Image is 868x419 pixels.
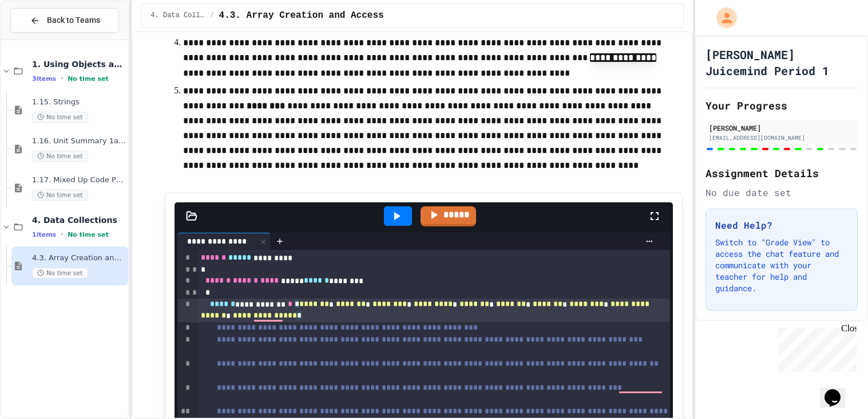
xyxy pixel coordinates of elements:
[10,8,119,33] button: Back to Teams
[150,11,205,20] span: 4. Data Collections
[706,46,858,79] h1: [PERSON_NAME] Juicemind Period 1
[32,75,56,83] span: 3 items
[61,230,63,239] span: •
[32,112,88,123] span: No time set
[210,11,214,20] span: /
[32,97,126,107] span: 1.15. Strings
[709,134,854,142] div: [EMAIL_ADDRESS][DOMAIN_NAME]
[32,215,126,225] span: 4. Data Collections
[32,190,88,201] span: No time set
[706,97,858,113] h2: Your Progress
[47,14,100,26] span: Back to Teams
[32,136,126,146] span: 1.16. Unit Summary 1a (1.1-1.6)
[32,151,88,162] span: No time set
[715,218,848,232] h3: Need Help?
[706,165,858,181] h2: Assignment Details
[32,268,88,279] span: No time set
[704,5,740,31] div: My Account
[715,237,848,294] p: Switch to "Grade View" to access the chat feature and communicate with your teacher for help and ...
[820,373,857,408] iframe: chat widget
[709,123,854,133] div: [PERSON_NAME]
[219,9,384,22] span: 4.3. Array Creation and Access
[68,75,109,83] span: No time set
[61,74,63,83] span: •
[32,231,56,238] span: 1 items
[32,253,126,263] span: 4.3. Array Creation and Access
[5,5,79,73] div: Chat with us now!Close
[706,186,858,199] div: No due date set
[32,59,126,69] span: 1. Using Objects and Methods
[773,323,857,372] iframe: chat widget
[68,231,109,238] span: No time set
[32,175,126,185] span: 1.17. Mixed Up Code Practice 1.1-1.6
